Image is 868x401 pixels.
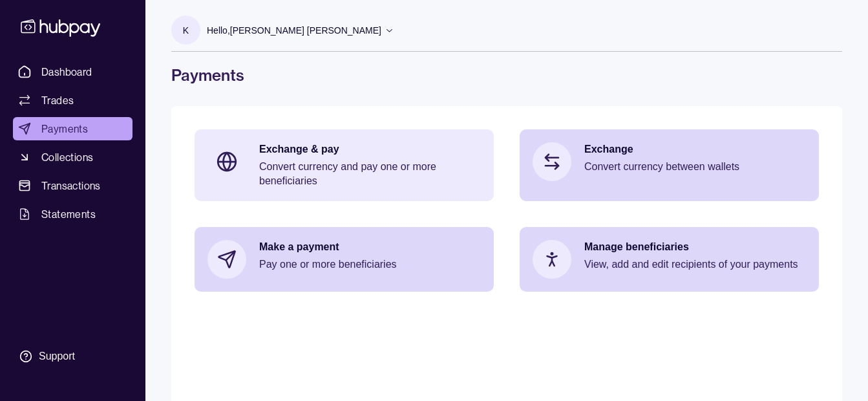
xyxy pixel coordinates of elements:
span: Dashboard [41,64,92,80]
p: K [183,23,189,38]
a: Support [13,343,132,370]
span: Payments [41,121,88,136]
p: Hello, [PERSON_NAME] [PERSON_NAME] [207,23,381,38]
p: Make a payment [259,240,481,254]
div: Support [39,349,75,363]
span: Trades [41,92,74,108]
p: Exchange & pay [259,142,481,157]
p: Convert currency between wallets [584,160,806,174]
h1: Payments [171,65,842,85]
span: Collections [41,149,93,165]
p: Manage beneficiaries [584,240,806,254]
p: Pay one or more beneficiaries [259,257,481,272]
a: Collections [13,146,132,169]
a: ExchangeConvert currency between wallets [520,129,819,194]
a: Trades [13,89,132,112]
a: Make a paymentPay one or more beneficiaries [195,227,494,292]
a: Transactions [13,174,132,197]
a: Dashboard [13,60,132,83]
span: Statements [41,206,96,222]
span: Transactions [41,178,101,193]
p: Exchange [584,142,806,157]
a: Statements [13,202,132,226]
a: Payments [13,117,132,140]
p: View, add and edit recipients of your payments [584,257,806,272]
a: Exchange & payConvert currency and pay one or more beneficiaries [195,129,494,201]
a: Manage beneficiariesView, add and edit recipients of your payments [520,227,819,292]
p: Convert currency and pay one or more beneficiaries [259,160,481,188]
